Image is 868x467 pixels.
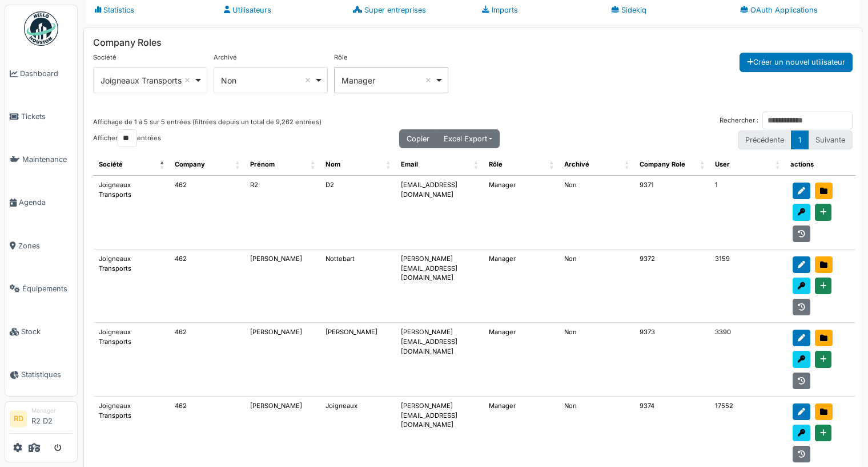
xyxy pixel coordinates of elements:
th: Rôle : activer pour trier la colonne par ordre croissant [483,154,558,176]
input: Rechercher : [762,112,853,129]
a: RD ManagerR2 D2 [10,406,73,434]
span: translation missing: fr.shared.user_id [715,160,730,168]
th: Nom : activer pour trier la colonne par ordre croissant [320,154,395,176]
div: Send password reset instructions [793,204,810,220]
span: Statistiques [21,369,73,380]
td: 9372 [634,250,709,323]
a: Dashboard [5,52,77,95]
th: Email : activer pour trier la colonne par ordre croissant [395,154,483,176]
div: Send password reset instructions [793,278,810,294]
td: 462 [169,250,244,323]
th: Company : activer pour trier la colonne par ordre croissant [169,154,244,176]
div: Non [221,74,314,86]
label: Afficher entrées [93,129,161,147]
li: RD [10,410,27,428]
td: [PERSON_NAME] [244,250,320,323]
span: Agenda [19,197,73,208]
td: Non [558,323,634,397]
a: Équipements [5,267,77,310]
button: Copier [399,129,437,148]
select: Afficherentrées [118,129,137,147]
span: Tickets [21,111,73,122]
td: Manager [483,323,558,397]
td: 9373 [634,323,709,397]
td: Nottebart [320,250,395,323]
div: Manager [31,406,73,415]
label: Rôle [334,53,348,62]
button: Remove item: '462' [182,74,193,86]
li: R2 D2 [31,406,73,431]
td: Joigneaux Transports [93,250,169,323]
td: R2 [244,176,320,250]
a: Tickets [5,95,77,138]
td: Manager [483,176,558,250]
td: [PERSON_NAME] [244,323,320,397]
span: Copier [407,134,429,143]
td: 462 [169,176,244,250]
button: Remove item: 'false' [302,74,314,86]
span: Dashboard [20,68,73,79]
div: Affichage de 1 à 5 sur 5 entrées (filtrées depuis un total de 9,262 entrées) [93,112,322,129]
label: Société [93,53,116,62]
a: Maintenance [5,138,77,181]
th: actions [785,154,855,176]
td: [PERSON_NAME][EMAIL_ADDRESS][DOMAIN_NAME] [395,250,483,323]
td: 1 [709,176,785,250]
span: Excel Export [444,134,487,143]
th: Archivé : activer pour trier la colonne par ordre croissant [558,154,634,176]
span: Zones [18,240,73,251]
td: [PERSON_NAME][EMAIL_ADDRESS][DOMAIN_NAME] [395,323,483,397]
img: Badge_color-CXgf-gQk.svg [24,11,58,46]
th: Prénom : activer pour trier la colonne par ordre croissant [244,154,320,176]
td: Manager [483,250,558,323]
button: Créer un nouvel utilisateur [740,53,853,72]
span: translation missing: fr.company_role.company_role_id [640,160,685,168]
td: D2 [320,176,395,250]
a: Zones [5,224,77,267]
td: 462 [169,323,244,397]
button: Excel Export [436,129,500,148]
span: translation missing: fr.company_role.company_roles [93,37,162,48]
a: Statistiques [5,353,77,396]
td: Joigneaux Transports [93,323,169,397]
span: Maintenance [22,154,73,165]
a: 1 [791,130,809,149]
label: Rechercher : [720,112,853,129]
th: User : activer pour trier la colonne par ordre croissant [709,154,785,176]
th: Company Role : activer pour trier la colonne par ordre croissant [634,154,709,176]
span: Stock [21,326,73,337]
span: Équipements [22,283,73,294]
button: Remove item: 'manager' [423,74,434,86]
th: Société : activer pour trier la colonne par ordre décroissant [93,154,169,176]
label: Archivé [214,53,237,62]
td: 3159 [709,250,785,323]
div: Send password reset instructions [793,351,810,367]
div: Joigneaux Transports [101,74,194,86]
a: Stock [5,310,77,353]
span: translation missing: fr.company.company_id [175,160,205,168]
td: 3390 [709,323,785,397]
td: 9371 [634,176,709,250]
div: Manager [341,74,435,86]
td: Non [558,250,634,323]
div: Send password reset instructions [793,425,810,441]
td: [EMAIL_ADDRESS][DOMAIN_NAME] [395,176,483,250]
a: Agenda [5,181,77,224]
td: Joigneaux Transports [93,176,169,250]
td: [PERSON_NAME] [320,323,395,397]
td: Non [558,176,634,250]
